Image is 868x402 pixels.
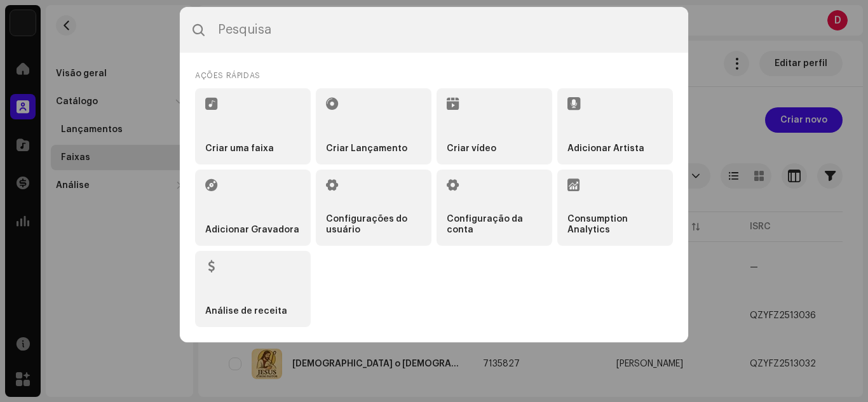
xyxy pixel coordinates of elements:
[447,214,542,236] strong: Configuração da conta
[326,144,407,154] strong: Criar Lançamento
[567,144,644,154] strong: Adicionar Artista
[180,7,688,53] input: Pesquisa
[205,306,287,317] strong: Análise de receita
[205,144,274,154] strong: Criar uma faixa
[195,68,673,83] div: Ações rápidas
[326,214,421,236] strong: Configurações do usuário
[205,225,299,236] strong: Adicionar Gravadora
[567,214,663,236] strong: Consumption Analytics
[447,144,496,154] strong: Criar vídeo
